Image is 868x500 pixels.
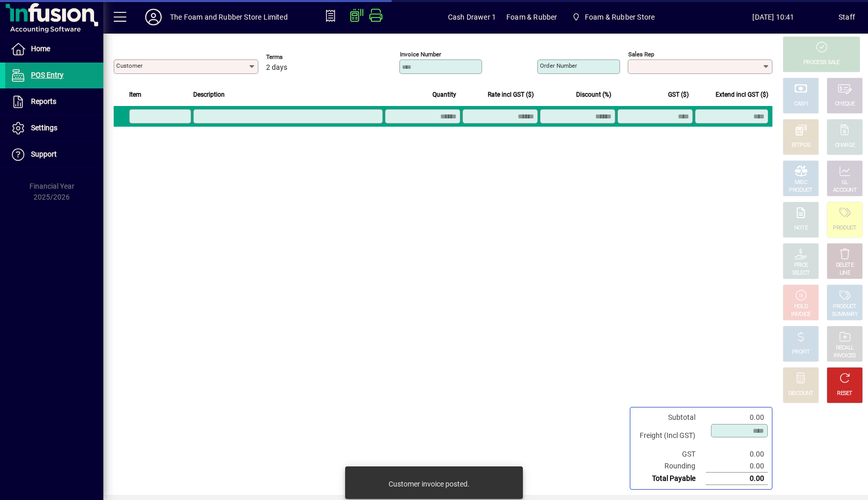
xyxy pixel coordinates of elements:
div: HOLD [794,303,808,311]
div: DELETE [836,262,854,269]
div: CHEQUE [835,100,855,108]
a: Home [5,36,103,62]
td: Subtotal [634,412,706,423]
div: Customer invoice posted. [389,479,470,489]
div: Staff [839,9,855,25]
div: SELECT [792,269,810,277]
span: Description [193,89,225,100]
span: Quantity [432,89,456,100]
div: NOTE [794,224,808,232]
div: RECALL [836,344,854,352]
span: Reports [31,97,56,105]
mat-label: Order number [540,62,577,69]
div: PRODUCT [833,224,856,232]
span: Foam & Rubber [506,9,557,25]
div: CHARGE [835,142,855,149]
div: The Foam and Rubber Store Limited [170,9,288,25]
div: MISC [795,179,807,187]
td: Total Payable [634,473,706,485]
span: Item [129,89,142,100]
div: INVOICES [833,352,856,360]
div: PRICE [794,262,808,269]
div: CASH [794,100,808,108]
div: PROCESS SALE [803,59,840,67]
td: 0.00 [706,412,768,423]
mat-label: Sales rep [628,51,654,58]
span: Cash Drawer 1 [448,9,496,25]
span: Settings [31,124,57,132]
div: RESET [837,390,853,398]
div: PRODUCT [833,303,856,311]
td: Freight (Incl GST) [634,423,706,448]
span: Discount (%) [576,89,611,100]
div: GL [842,179,848,187]
span: Foam & Rubber Store [585,9,655,25]
div: PROFIT [792,349,810,356]
span: [DATE] 10:41 [708,9,839,25]
span: 2 days [266,64,287,72]
span: Extend incl GST ($) [716,89,768,100]
td: GST [634,448,706,460]
span: GST ($) [668,89,689,100]
a: Settings [5,115,103,141]
div: ACCOUNT [833,187,857,194]
td: Rounding [634,460,706,473]
button: Profile [137,8,170,26]
div: INVOICE [791,311,810,319]
span: Home [31,44,50,53]
div: DISCOUNT [788,390,813,398]
td: 0.00 [706,448,768,460]
span: Rate incl GST ($) [488,89,534,100]
mat-label: Invoice number [400,51,441,58]
div: PRODUCT [789,187,812,194]
td: 0.00 [706,460,768,473]
div: SUMMARY [832,311,858,319]
span: POS Entry [31,71,64,79]
td: 0.00 [706,473,768,485]
a: Support [5,142,103,168]
mat-label: Customer [116,62,143,69]
span: Support [31,150,57,158]
span: Terms [266,54,328,60]
span: Foam & Rubber Store [567,8,659,26]
div: EFTPOS [792,142,811,149]
a: Reports [5,89,103,115]
div: LINE [840,269,850,277]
